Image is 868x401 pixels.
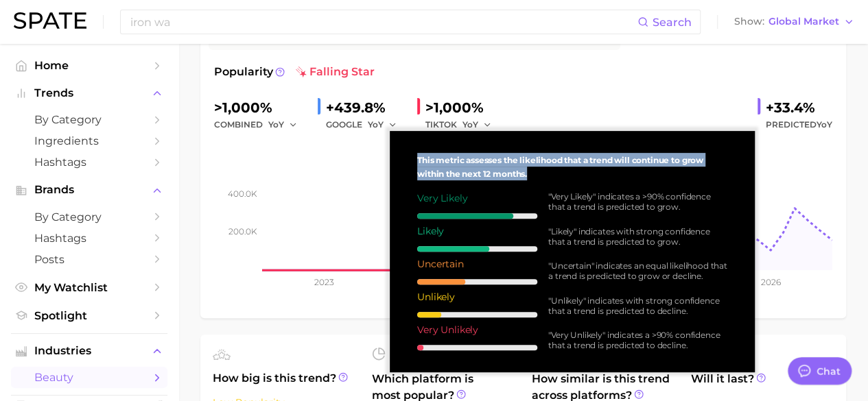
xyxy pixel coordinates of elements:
[548,191,727,212] div: "Very Likely" indicates a >90% confidence that a trend is predicted to grow.
[326,117,406,133] div: GOOGLE
[11,367,167,388] a: beauty
[34,87,144,99] span: Trends
[314,277,334,287] tspan: 2023
[417,257,537,271] div: Uncertain
[653,16,692,29] span: Search
[417,213,537,219] div: 8 / 10
[34,156,144,169] span: Hashtags
[548,260,727,281] div: "Uncertain" indicates an equal likelihood that a trend is predicted to grow or decline.
[11,55,167,76] a: Home
[11,228,167,249] a: Hashtags
[761,277,781,287] tspan: 2026
[34,345,144,357] span: Industries
[11,277,167,298] a: My Watchlist
[268,117,298,133] button: YoY
[34,281,144,294] span: My Watchlist
[129,10,637,34] input: Search here for a brand, industry, or ingredient
[462,117,492,133] button: YoY
[296,66,307,77] img: falling star
[34,371,144,384] span: beauty
[766,117,832,133] span: Predicted
[425,99,484,116] span: >1,000%
[34,232,144,245] span: Hashtags
[817,119,832,130] span: YoY
[11,305,167,326] a: Spotlight
[34,134,144,147] span: Ingredients
[766,97,832,119] div: +33.4%
[417,191,537,205] div: Very Likely
[734,18,764,25] span: Show
[417,345,537,350] div: 0 / 10
[417,246,537,252] div: 6 / 10
[417,224,537,238] div: Likely
[34,309,144,322] span: Spotlight
[296,64,375,80] span: falling star
[213,370,355,387] span: How big is this trend?
[11,249,167,270] a: Posts
[34,113,144,126] span: by Category
[548,226,727,247] div: "Likely" indicates with strong confidence that a trend is predicted to grow.
[34,210,144,223] span: by Category
[11,180,167,200] button: Brands
[11,83,167,104] button: Trends
[34,253,144,266] span: Posts
[34,184,144,196] span: Brands
[731,13,858,31] button: ShowGlobal Market
[326,97,406,119] div: +439.8%
[34,59,144,72] span: Home
[425,117,501,133] div: TIKTOK
[11,109,167,130] a: by Category
[11,341,167,361] button: Industries
[462,119,478,130] span: YoY
[417,312,537,317] div: 2 / 10
[368,117,397,133] button: YoY
[368,119,384,130] span: YoY
[417,155,703,179] span: This metric assesses the likelihood that a trend will continue to grow within the next 12 months.
[417,290,537,304] div: Unlikely
[214,117,307,133] div: combined
[14,12,86,29] img: SPATE
[268,119,284,130] span: YoY
[11,130,167,151] a: Ingredients
[11,151,167,173] a: Hashtags
[417,323,537,337] div: Very Unlikely
[417,279,537,284] div: 4 / 10
[11,206,167,228] a: by Category
[548,330,727,350] div: "Very Unlikely" indicates a >90% confidence that a trend is predicted to decline.
[548,295,727,316] div: "Unlikely" indicates with strong confidence that a trend is predicted to decline.
[214,64,273,80] span: Popularity
[769,18,839,25] span: Global Market
[214,99,272,116] span: >1,000%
